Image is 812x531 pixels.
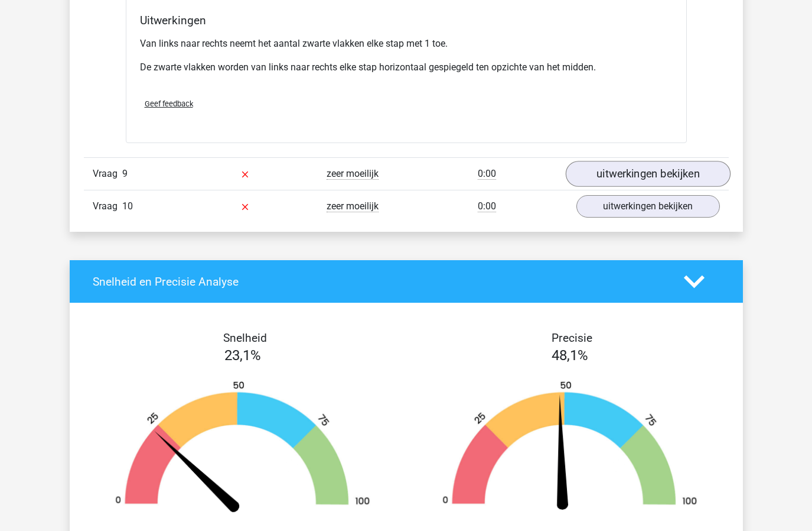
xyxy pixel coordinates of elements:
span: 0:00 [478,168,496,180]
span: 48,1% [552,347,588,364]
img: 23.d2ac941f7b31.png [97,380,389,516]
span: Vraag [93,167,122,181]
h4: Snelheid [93,331,397,345]
span: 9 [122,168,128,179]
a: uitwerkingen bekijken [565,161,730,187]
img: 48.ec6230812979.png [424,380,716,516]
h4: Precisie [420,331,725,345]
span: 23,1% [224,347,261,364]
span: 0:00 [478,200,496,212]
a: uitwerkingen bekijken [576,195,720,218]
h4: Uitwerkingen [140,14,673,27]
span: Geef feedback [145,99,193,108]
span: Vraag [93,199,122,213]
span: zeer moeilijk [327,200,379,212]
h4: Snelheid en Precisie Analyse [93,275,666,289]
p: Van links naar rechts neemt het aantal zwarte vlakken elke stap met 1 toe. [140,37,673,51]
span: zeer moeilijk [327,168,379,180]
p: De zwarte vlakken worden van links naar rechts elke stap horizontaal gespiegeld ten opzichte van ... [140,60,673,75]
span: 10 [122,200,133,212]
